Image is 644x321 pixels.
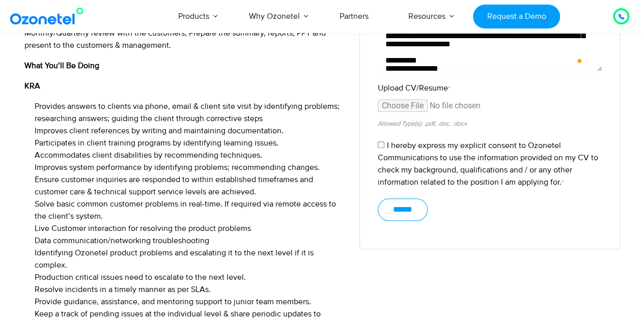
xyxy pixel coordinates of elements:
[378,120,467,128] small: Allowed Type(s): .pdf, .doc, .docx
[24,61,99,71] b: What You’ll Be Doing
[378,82,602,94] label: Upload CV/Resume
[35,248,314,270] span: Identifying Ozonetel product problems and escalating it to the next level if it is complex.
[35,150,262,160] span: Accommodates client disabilities by recommending techniques.
[35,126,284,136] span: Improves client references by writing and maintaining documentation.
[35,174,313,197] span: Ensure customer inquiries are responded to within established timeframes and customer care & tech...
[35,199,336,221] span: Solve basic common customer problems in real-time. If required via remote access to the client’s ...
[24,81,40,91] b: KRA
[378,22,602,72] textarea: To enrich screen reader interactions, please activate Accessibility in Grammarly extension settings
[35,223,251,234] span: Live Customer interaction for resolving the product problems
[473,5,560,28] a: Request a Demo
[378,140,598,187] label: I hereby express my explicit consent to Ozonetel Communications to use the information provided o...
[35,272,246,282] span: Production critical issues need to escalate to the next level.
[35,284,211,295] span: Resolve incidents in a timely manner as per SLAs.
[35,162,320,172] span: Improves system performance by identifying problems; recommending changes.
[35,236,209,246] span: Data communication/networking troubleshooting
[35,138,278,148] span: Participates in client training programs by identifying learning issues.
[35,297,311,307] span: Provide guidance, assistance, and mentoring support to junior team members.
[35,101,340,124] span: Provides answers to clients via phone, email & client site visit by identifying problems; researc...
